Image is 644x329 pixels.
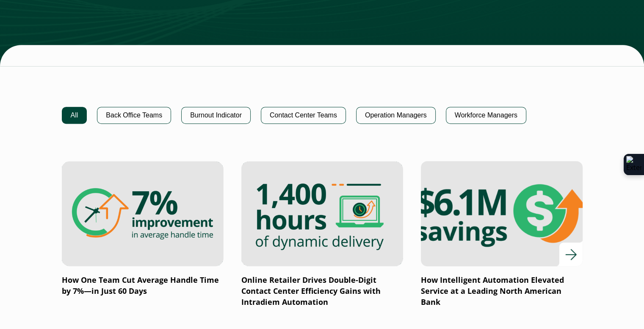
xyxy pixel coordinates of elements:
button: Back Office Teams [97,107,171,124]
button: Burnout Indicator [181,107,251,124]
button: Workforce Managers [446,107,526,124]
a: Online Retailer Drives Double-Digit Contact Center Efficiency Gains with Intradiem Automation [241,161,403,308]
button: Operation Managers [356,107,436,124]
img: Extension Icon [626,156,641,173]
p: How One Team Cut Average Handle Time by 7%—in Just 60 Days [62,275,224,297]
a: How Intelligent Automation Elevated Service at a Leading North American Bank [421,161,583,308]
a: How One Team Cut Average Handle Time by 7%—in Just 60 Days [62,161,224,297]
button: Contact Center Teams [261,107,346,124]
p: Online Retailer Drives Double-Digit Contact Center Efficiency Gains with Intradiem Automation [241,275,403,308]
button: All [62,107,87,124]
p: How Intelligent Automation Elevated Service at a Leading North American Bank [421,275,583,308]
